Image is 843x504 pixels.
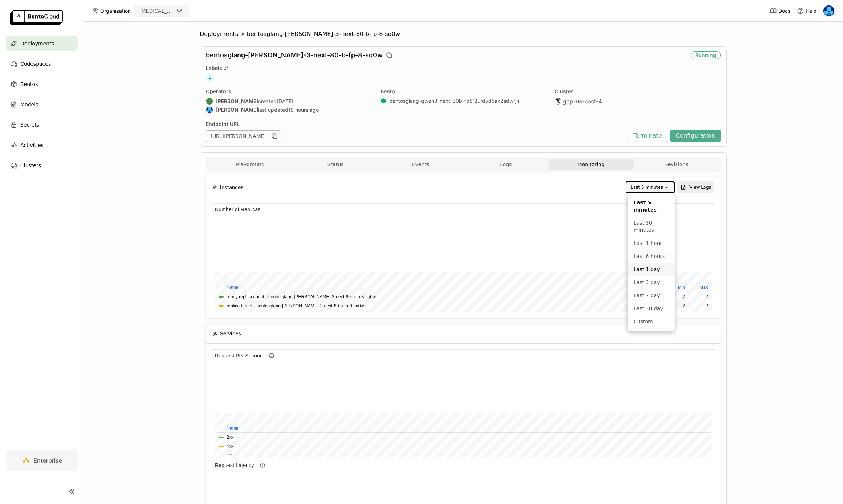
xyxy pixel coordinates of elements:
[6,77,78,91] a: Bentos
[4,75,499,83] th: name
[206,130,281,142] div: [URL][PERSON_NAME]
[378,159,463,170] button: Events
[212,203,715,312] iframe: Number of Replicas
[212,349,715,458] iframe: Request Per Second
[152,90,173,98] td: 100%
[15,99,122,106] button: bentosglang-[PERSON_NAME]-3-next-80-b-fp-8-sq0w
[203,99,224,107] td: 106%
[0,2,45,10] h6: Request Latency
[823,5,834,16] img: Yi Guo
[628,193,675,331] ul: Menu
[152,99,173,107] td: 10%
[152,99,173,107] td: 135 GB
[200,99,223,107] td: 47.6 GiB
[203,80,224,89] th: Minimum Value
[225,80,247,89] th: Maximum Value
[293,159,378,170] button: Status
[126,99,151,107] td: 135 GB
[4,80,125,89] th: name
[126,90,151,98] td: 271 GB
[216,107,258,113] strong: [PERSON_NAME]
[4,89,499,98] th: name
[174,8,175,15] input: Selected revia.
[288,107,319,113] span: 18 hours ago
[152,80,173,89] th: Minimum Value
[225,99,247,107] td: 107%
[33,457,62,464] span: Enterprise
[126,80,151,89] th: Average Value
[152,99,173,107] td: 50%
[224,90,247,98] td: 95.4 GiB
[770,7,790,15] a: Docs
[10,10,63,25] img: logo
[549,159,634,170] button: Monitoring
[224,80,247,89] th: Maximum Value
[628,130,667,142] button: Terminate
[247,30,400,38] span: bentosglang-[PERSON_NAME]-3-next-80-b-fp-8-sq0w
[203,90,224,98] td: 211%
[20,60,51,68] span: Codespaces
[15,90,24,97] button: Total
[20,39,54,48] span: Deployments
[20,120,39,129] span: Secrets
[634,199,669,213] div: Last 5 minutes
[20,161,41,170] span: Clusters
[178,80,203,89] th: Average Value
[389,98,519,104] a: bentosglang-qwen3-next-80b-fp8:2urdyd5ak2sdwrjn
[563,98,602,105] span: gcp-us-east-4
[4,80,174,89] th: name
[6,97,78,112] a: Models
[206,98,213,105] img: Shenyang Zhao
[0,2,34,10] h6: GPU Usage
[6,36,78,51] a: Deployments
[4,80,177,89] th: name
[0,2,33,10] h6: CPU Usage
[15,103,23,110] button: P90
[220,329,241,337] span: Services
[15,94,23,101] button: P50
[206,121,624,127] div: Endpoint URL
[677,181,714,193] button: View Logs
[806,8,816,14] span: Help
[152,90,173,98] td: 271 GB
[206,51,383,59] span: bentosglang-[PERSON_NAME]-3-next-80-b-fp-8-sq0w
[206,107,213,113] img: Yi Guo
[152,90,173,98] td: 20%
[778,8,790,14] span: Docs
[175,99,200,107] td: 47.7 GiB
[0,2,41,10] h6: Memory Usage
[200,30,238,38] span: Deployments
[220,183,244,191] span: Instances
[0,2,54,10] h6: In-Progress Request
[200,30,727,38] nav: Breadcrumbs navigation
[691,51,721,59] div: Running
[6,450,78,471] a: Enterprise
[20,100,38,109] span: Models
[15,99,122,106] button: bentosglang-[PERSON_NAME]-3-next-80-b-fp-8-sq0w
[634,253,669,260] div: Last 6 hours
[6,57,78,71] a: Codespaces
[238,30,247,38] span: >
[126,90,151,98] td: 49.7%
[208,159,293,170] button: Playground
[200,90,223,98] td: 95.2 GiB
[20,80,38,89] span: Bentos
